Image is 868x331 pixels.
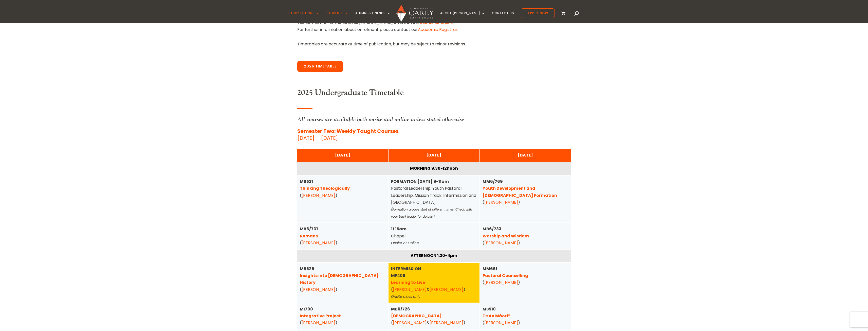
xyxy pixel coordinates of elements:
img: Carey Baptist College [396,5,434,22]
em: Onsite or Online [391,240,419,246]
div: ( ) [483,265,568,286]
a: Romans [300,233,318,239]
a: [PERSON_NAME] [430,287,463,292]
a: About [PERSON_NAME] [440,11,485,23]
strong: MB521 [300,179,350,191]
a: Insights into [DEMOGRAPHIC_DATA] History [300,273,379,285]
a: Thinking Theologically [300,185,350,191]
a: [DEMOGRAPHIC_DATA] [391,313,442,319]
p: Timetables are accurate at time of publication, but may be suject to minor revisions. [297,41,571,47]
strong: MB6/737 [300,226,319,239]
p: [DATE] – [DATE] [297,128,571,142]
strong: MS510 [483,306,510,319]
a: [PERSON_NAME] [302,320,335,326]
div: [DATE] [483,152,568,159]
a: [PERSON_NAME] [393,320,427,326]
strong: INTERMISSION [391,266,421,272]
a: Academic Registrar [418,27,457,32]
em: (Formation groups start at different times. Check with your track leader for details.) [391,207,472,219]
a: Youth Development and [DEMOGRAPHIC_DATA] Formation [483,185,557,198]
div: ( ) [300,306,386,326]
div: ( ) [300,225,386,246]
a: [PERSON_NAME] [430,320,463,326]
div: [DATE] [300,152,386,159]
strong: MORNING 9.30-12noon [410,165,458,171]
strong: MM6/769 [483,179,557,198]
strong: MF409 [391,273,425,285]
strong: FORMATION [DATE] 9-11am [391,179,449,184]
p: You can view all of the courses [PERSON_NAME] offers on our . For further information about enrol... [297,19,571,33]
div: Pastoral Leadership, Youth Pastoral Leadership, Mission Track, Intermission and [GEOGRAPHIC_DATA] [391,178,477,220]
strong: Semester Two: Weekly Taught Courses [297,128,399,135]
a: [PERSON_NAME] [393,287,427,292]
div: ( ) [483,178,568,206]
a: Contact Us [492,11,514,23]
strong: MB526 [300,266,379,285]
a: [PERSON_NAME] [484,199,518,205]
a: Learning to Live [391,280,425,285]
a: Te Ao Māori* [483,313,510,319]
a: [PERSON_NAME] [302,193,335,198]
div: ( ) [300,265,386,293]
strong: MB6/726 [391,306,442,319]
div: ( & ) [391,306,477,326]
strong: MI700 [300,306,341,319]
a: Pastoral Counselling [483,273,528,278]
em: Onsite class only [391,294,420,299]
strong: 11.15am [391,226,407,232]
h3: 2025 Undergraduate Timetable [297,88,571,100]
div: ( ) [300,178,386,199]
div: Chapel [391,225,477,247]
em: All courses are available both onsite and online unless stated otherwise [297,116,464,123]
div: [DATE] [391,152,477,159]
a: Integrative Project [300,313,341,319]
div: ( ) [483,225,568,246]
a: [PERSON_NAME] [302,287,335,292]
div: ( & ) [391,265,477,300]
strong: AFTERNOON 1.30-4pm [411,253,457,258]
a: 2026 Timetable [297,61,343,72]
a: Apply Now [521,8,555,18]
a: Study Options [288,11,320,23]
a: [PERSON_NAME] [484,240,518,246]
strong: MB6/733 [483,226,529,239]
a: Alumni & Friends [355,11,391,23]
div: ( ) [483,306,568,326]
strong: MM661 [483,266,528,278]
a: Worship and Wisdom [483,233,529,239]
a: [PERSON_NAME] [302,240,335,246]
a: [PERSON_NAME] [484,280,518,285]
a: [PERSON_NAME] [484,320,518,326]
a: Students [326,11,349,23]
